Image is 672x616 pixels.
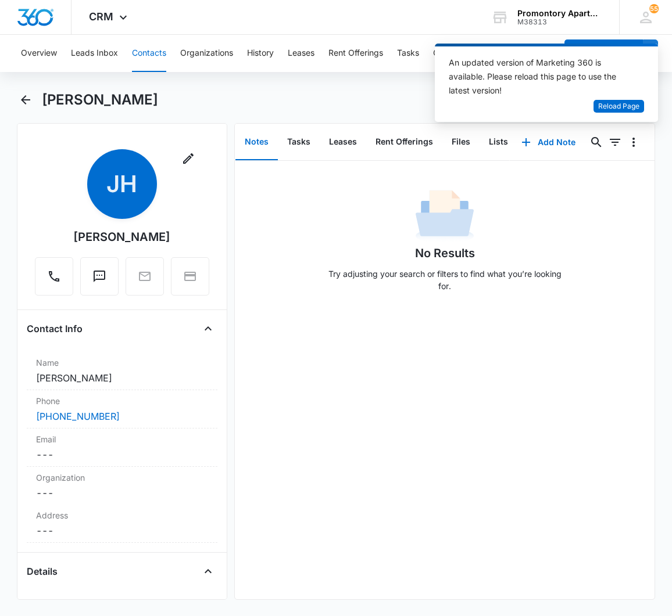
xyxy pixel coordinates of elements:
[27,564,58,578] h4: Details
[598,101,639,112] span: Reload Page
[649,4,659,13] div: notifications count
[80,275,119,285] a: Text
[235,124,278,160] button: Notes
[199,562,217,581] button: Close
[649,4,659,13] span: 55
[36,509,208,521] label: Address
[36,448,208,462] dd: ---
[27,352,217,390] div: Name[PERSON_NAME]
[73,228,170,246] div: [PERSON_NAME]
[35,275,73,285] a: Call
[323,268,567,292] p: Try adjusting your search or filters to find what you’re looking for.
[21,35,57,72] button: Overview
[606,133,624,152] button: Filters
[397,35,419,72] button: Tasks
[42,91,158,109] h1: [PERSON_NAME]
[27,390,217,428] div: Phone[PHONE_NUMBER]
[132,35,166,72] button: Contacts
[517,9,602,18] div: account name
[199,319,217,338] button: Close
[17,91,35,109] button: Back
[366,124,442,160] button: Rent Offerings
[36,433,208,445] label: Email
[180,35,233,72] button: Organizations
[320,124,366,160] button: Leases
[27,467,217,505] div: Organization---
[564,39,643,67] button: Add Contact
[288,35,314,72] button: Leases
[481,35,499,72] button: Lists
[27,505,217,543] div: Address---
[442,124,480,160] button: Files
[71,35,118,72] button: Leads Inbox
[433,35,467,72] button: Calendar
[89,10,113,23] span: CRM
[36,409,120,423] a: [PHONE_NUMBER]
[36,356,208,369] label: Name
[36,395,208,407] label: Phone
[27,322,83,336] h4: Contact Info
[80,257,119,296] button: Text
[27,428,217,467] div: Email---
[513,35,542,72] button: Reports
[87,149,157,219] span: JH
[247,35,274,72] button: History
[35,257,73,296] button: Call
[36,486,208,500] dd: ---
[449,56,630,98] div: An updated version of Marketing 360 is available. Please reload this page to use the latest version!
[415,244,475,262] h1: No Results
[36,371,208,385] dd: [PERSON_NAME]
[587,133,606,152] button: Search...
[416,186,474,244] img: No Data
[510,128,587,156] button: Add Note
[328,35,383,72] button: Rent Offerings
[480,124,517,160] button: Lists
[278,124,320,160] button: Tasks
[517,18,602,26] div: account id
[624,133,643,152] button: Overflow Menu
[36,524,208,538] dd: ---
[36,471,208,484] label: Organization
[594,100,644,113] button: Reload Page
